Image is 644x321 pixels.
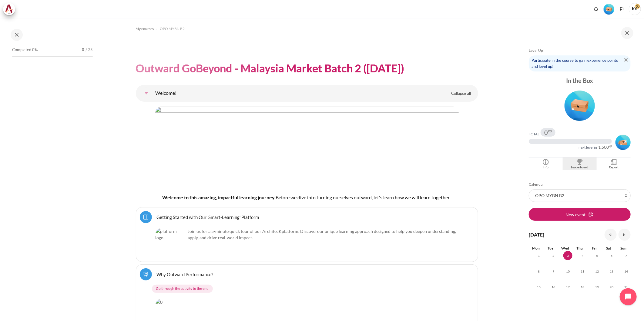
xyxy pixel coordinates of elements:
span: 14 [622,267,631,276]
a: Info [529,157,563,170]
span: 0 [544,129,548,135]
a: Why Outward Performance? [157,271,213,277]
div: Level #2 [615,134,631,150]
div: next level in [579,145,597,150]
span: 9 [549,267,558,276]
span: 19 [592,283,602,292]
span: Fri [592,246,597,250]
h5: Level Up! [529,48,631,53]
p: Join us for a 5-minute quick tour of our ArchitecK platform. Discover [156,228,458,241]
span: 17 [563,283,572,292]
span: 23 [549,298,558,307]
div: In the Box [529,76,631,85]
div: Participate in the course to gain experience points and level up! [529,55,631,71]
span: OPO MYBN B2 [160,26,185,31]
span: 7 [622,251,631,260]
span: 1,500 [598,145,609,149]
span: Sun [620,246,626,250]
span: 18 [578,283,587,292]
div: 0 [544,129,552,135]
span: 20 [607,283,616,292]
span: Mon [532,246,540,250]
span: 8 [534,267,543,276]
button: New event [529,208,631,221]
span: 27 [607,298,616,307]
span: My courses [136,26,154,31]
img: Architeck [5,5,13,14]
span: xp [609,145,612,147]
span: xp [548,130,552,132]
span: 13 [607,267,616,276]
span: B [276,194,279,200]
img: platform logo [156,228,186,258]
span: Tue [548,246,554,250]
span: 26 [592,298,602,307]
img: Level #1 [565,91,595,121]
a: Dismiss notice [624,57,628,62]
span: New event [565,211,585,218]
a: Leaderboard [563,157,597,170]
span: 0 [82,47,84,53]
span: Wed [561,246,569,250]
h5: Calendar [529,182,631,187]
a: Getting Started with Our 'Smart-Learning' Platform [157,214,259,220]
span: 22 [534,298,543,307]
div: Info [530,165,561,170]
span: Thu [577,246,583,250]
span: 1 [534,251,543,260]
a: Collapse all [447,88,476,99]
div: Report [598,165,629,170]
span: 21 [622,283,631,292]
img: Dismiss notice [624,58,628,62]
span: efore we dive into turning ourselves outward, let's learn how we will learn together. [279,194,451,200]
span: 24 [563,298,572,307]
span: Go through the activity to the end [156,286,209,291]
span: 5 [592,251,602,260]
div: Level #1 [529,88,631,121]
td: Today [558,251,572,267]
a: Architeck Architeck [3,3,18,15]
h1: Outward GoBeyond - Malaysia Market Batch 2 ([DATE]) [136,61,404,75]
img: Level #1 [604,4,614,15]
span: 11 [578,267,587,276]
a: Report [597,157,631,170]
h4: [DATE] [529,231,544,238]
a: Level #1 [601,3,617,15]
span: 15 [534,283,543,292]
div: Show notification window with no new notifications [592,5,601,14]
a: Welcome! [140,87,153,99]
span: Completed 0% [12,47,38,53]
span: 10 [563,267,572,276]
div: Leaderboard [564,165,595,170]
span: our unique learning approach designed to help you deepen understanding, apply, and drive real-wor... [188,229,456,240]
div: Completion requirements for Why Outward Performance? [152,283,465,294]
a: OPO MYBN B2 [160,25,185,32]
h4: Welcome to this amazing, impactful learning journey. [155,194,459,201]
a: My courses [136,25,154,32]
a: Completed 0% 0 / 25 [12,46,93,63]
a: User menu [629,3,641,15]
button: Languages [617,5,626,14]
img: Level #2 [615,135,631,150]
span: 25 [578,298,587,307]
span: 3 [563,251,572,260]
span: / 25 [86,47,93,53]
span: Sat [606,246,612,250]
span: 4 [578,251,587,260]
div: Level #1 [604,3,614,15]
span: 12 [592,267,602,276]
span: 2 [549,251,558,260]
span: . [188,229,456,240]
span: Collapse all [451,91,471,97]
div: Total [529,132,539,137]
span: KA [629,3,641,15]
span: 6 [607,251,616,260]
span: 16 [549,283,558,292]
nav: Navigation bar [136,24,478,34]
